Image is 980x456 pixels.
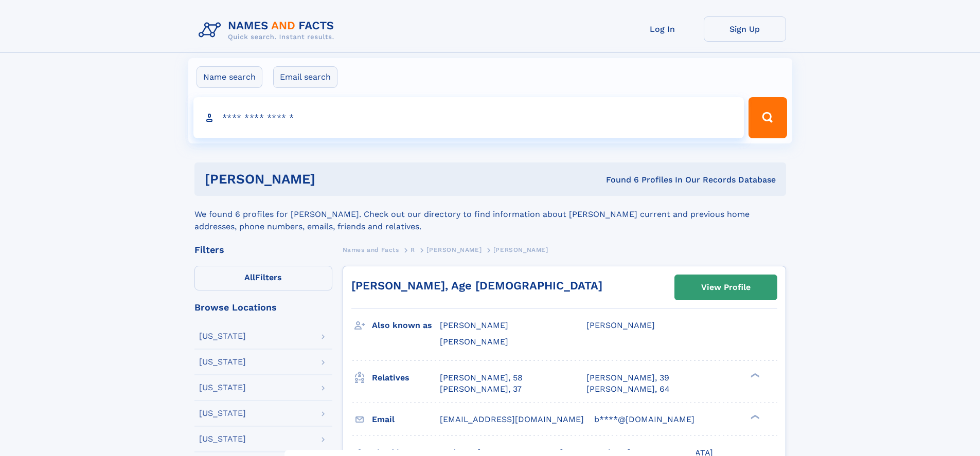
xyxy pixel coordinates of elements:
a: [PERSON_NAME] [426,243,482,256]
label: Email search [273,66,337,88]
span: All [244,272,255,282]
label: Filters [194,266,332,290]
div: [US_STATE] [199,435,246,443]
a: R [411,243,415,256]
div: ❯ [748,372,760,378]
div: [US_STATE] [199,358,246,366]
div: [US_STATE] [199,384,246,392]
h3: Also known as [372,317,440,334]
span: R [411,246,415,253]
div: View Profile [701,276,751,299]
a: Sign Up [704,16,786,42]
h3: Relatives [372,369,440,387]
span: [PERSON_NAME] [426,246,482,253]
input: search input [193,97,744,138]
span: [EMAIL_ADDRESS][DOMAIN_NAME] [440,414,584,424]
a: [PERSON_NAME], 39 [586,372,669,384]
a: Log In [621,16,704,42]
div: We found 6 profiles for [PERSON_NAME]. Check out our directory to find information about [PERSON_... [194,196,786,233]
span: [PERSON_NAME] [493,246,548,253]
div: ❯ [748,413,760,420]
label: Name search [197,66,262,88]
h1: [PERSON_NAME] [205,173,461,186]
div: [US_STATE] [199,332,246,340]
div: Filters [194,245,332,254]
span: [PERSON_NAME] [440,320,508,330]
a: [PERSON_NAME], 58 [440,372,523,384]
div: [US_STATE] [199,409,246,417]
img: Logo Names and Facts [194,16,343,44]
a: View Profile [675,275,777,300]
span: [PERSON_NAME] [586,320,655,330]
div: Browse Locations [194,303,332,312]
a: [PERSON_NAME], 64 [586,384,670,395]
h3: Email [372,411,440,428]
button: Search Button [749,97,787,138]
a: [PERSON_NAME], Age [DEMOGRAPHIC_DATA] [351,279,602,292]
a: [PERSON_NAME], 37 [440,384,522,395]
div: Found 6 Profiles In Our Records Database [460,174,776,186]
span: [PERSON_NAME] [440,337,508,346]
a: Names and Facts [343,243,399,256]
